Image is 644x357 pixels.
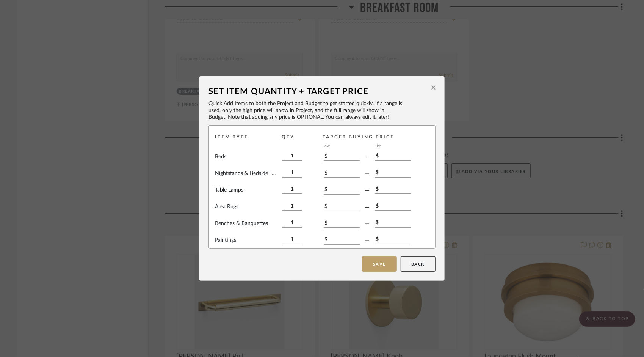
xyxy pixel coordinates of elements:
[215,220,272,228] span: Benches & Banquettes
[362,256,397,272] button: Save
[215,170,282,178] span: Nightstands‎‎‏‏‎ & Bedside Tables
[215,236,240,244] span: Paintings
[215,153,230,161] span: Beds
[208,85,428,98] div: Set Item Quantity + Target Price
[323,143,359,149] div: Low
[360,203,375,212] span: —
[215,133,282,149] div: Item Type
[360,236,375,245] span: —
[401,256,436,272] button: Back
[215,203,242,211] span: Area Rugs
[282,133,323,149] div: Qty
[208,100,402,121] div: Quick Add Items to both the Project and Budget to get started quickly. If a range is used, only t...
[360,169,375,178] span: —
[360,219,375,228] span: —
[360,186,375,195] span: —
[360,153,375,162] span: —
[374,143,410,149] div: High
[323,133,418,141] div: Target Buying Price
[215,186,247,194] span: Table Lamps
